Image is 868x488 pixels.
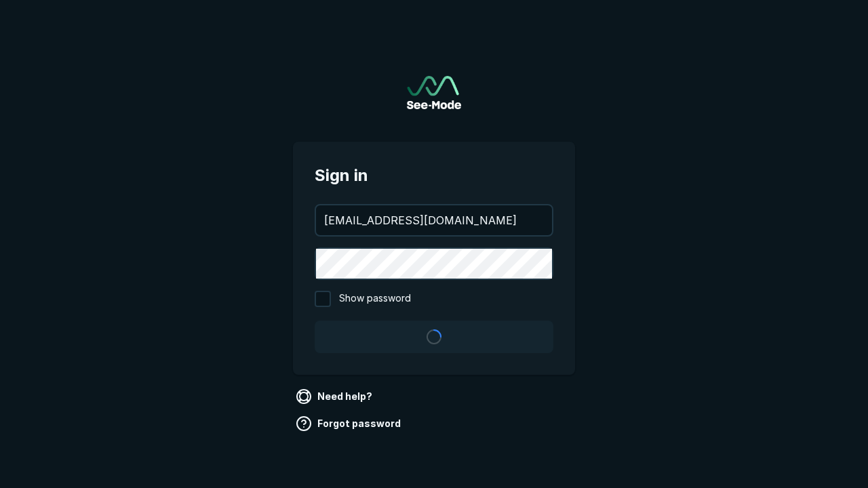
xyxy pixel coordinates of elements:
a: Need help? [293,386,378,407]
a: Go to sign in [407,76,461,109]
span: Sign in [315,163,553,188]
a: Forgot password [293,413,406,434]
img: See-Mode Logo [407,76,461,109]
input: your@email.com [316,205,552,235]
span: Show password [339,291,411,307]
